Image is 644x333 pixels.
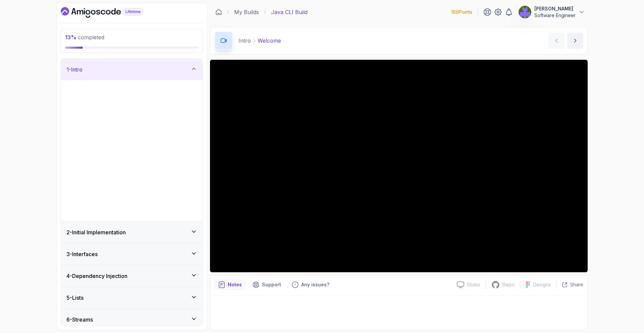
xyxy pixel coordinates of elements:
p: Support [262,281,281,288]
h3: 4 - Dependency Injection [66,272,127,280]
p: Share [570,281,583,288]
button: notes button [214,279,246,290]
p: Designs [533,281,551,288]
p: Slides [467,281,480,288]
button: Share [556,281,583,288]
p: Notes [228,281,242,288]
h3: 2 - Initial Implementation [66,228,126,236]
a: Dashboard [215,9,222,15]
button: next content [567,33,583,49]
h3: 6 - Streams [66,316,93,324]
span: 13 % [65,34,76,41]
p: 166 Points [451,9,472,15]
button: 4-Dependency Injection [61,265,203,287]
h3: 3 - Interfaces [66,250,98,258]
button: user profile image[PERSON_NAME]Software Engineer [518,5,585,19]
a: My Builds [234,8,259,16]
button: 1-Intro [61,59,203,80]
button: 6-Streams [61,309,203,330]
img: user profile image [519,6,531,18]
p: Software Engineer [534,12,576,19]
button: Feedback button [288,279,333,290]
button: 3-Interfaces [61,243,203,265]
button: Support button [249,279,285,290]
button: 5-Lists [61,287,203,308]
a: Dashboard [61,7,158,18]
iframe: 1 - Hi [210,60,588,272]
p: [PERSON_NAME] [534,5,576,12]
button: previous content [548,33,565,49]
h3: 5 - Lists [66,294,84,302]
span: completed [65,34,104,41]
h3: 1 - Intro [66,65,83,74]
button: 2-Initial Implementation [61,222,203,243]
p: Intro [238,37,251,45]
p: Any issues? [301,281,329,288]
p: Repo [502,281,515,288]
p: Java CLI Build [271,8,308,16]
p: Welcome [258,37,281,45]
